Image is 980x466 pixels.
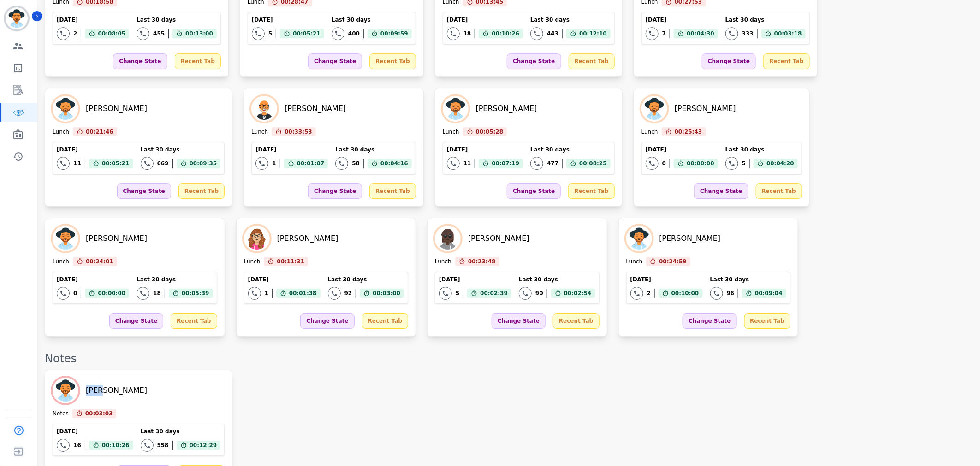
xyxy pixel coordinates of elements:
span: 00:03:00 [373,289,400,298]
div: Change State [694,183,748,199]
div: [DATE] [255,146,328,153]
div: [PERSON_NAME] [86,233,147,244]
div: 477 [547,160,558,167]
span: 00:23:48 [468,257,496,266]
div: [PERSON_NAME] [468,233,529,244]
div: Last 30 days [725,16,806,23]
span: 00:05:21 [293,29,321,38]
span: 00:10:00 [671,289,699,298]
div: Last 30 days [530,16,611,23]
div: Recent Tab [744,313,790,329]
span: 00:02:54 [564,289,592,298]
div: [DATE] [439,276,511,283]
div: Change State [702,53,756,69]
div: [DATE] [248,276,321,283]
img: Avatar [251,96,277,122]
div: 2 [73,30,77,37]
span: 00:09:59 [380,29,408,38]
img: Bordered avatar [6,7,28,29]
div: Change State [117,183,171,199]
div: 11 [463,160,471,167]
div: 16 [73,442,81,449]
span: 00:08:25 [579,159,607,168]
div: 1 [265,290,268,297]
div: 90 [535,290,543,297]
div: 2 [647,290,651,297]
div: Change State [113,53,167,69]
div: Last 30 days [710,276,786,283]
div: Recent Tab [178,183,225,199]
span: 00:05:39 [182,289,209,298]
span: 00:13:00 [185,29,213,38]
div: Change State [308,183,362,199]
div: 58 [352,160,360,167]
div: [DATE] [57,428,133,435]
div: Recent Tab [175,53,221,69]
span: 00:03:03 [85,409,113,418]
span: 00:02:39 [480,289,508,298]
div: Change State [109,313,163,329]
span: 00:12:29 [190,441,217,450]
div: Last 30 days [332,16,412,23]
span: 00:04:16 [380,159,408,168]
div: Recent Tab [369,183,416,199]
div: [DATE] [630,276,703,283]
div: 0 [662,160,666,167]
span: 00:08:05 [98,29,125,38]
div: Last 30 days [137,276,213,283]
div: [DATE] [57,276,129,283]
div: [DATE] [57,146,133,153]
span: 00:04:20 [766,159,794,168]
img: Avatar [435,226,461,251]
div: 92 [344,290,352,297]
div: Last 30 days [519,276,595,283]
div: Change State [308,53,362,69]
div: 0 [73,290,77,297]
div: Last 30 days [141,146,221,153]
span: 00:00:00 [687,159,714,168]
span: 00:24:01 [86,257,113,266]
div: 18 [153,290,161,297]
img: Avatar [53,378,78,403]
div: Last 30 days [328,276,404,283]
div: Lunch [53,128,69,136]
div: Change State [683,313,736,329]
div: [DATE] [57,16,129,23]
img: Avatar [53,226,78,251]
div: 443 [547,30,558,37]
div: Lunch [251,128,268,136]
div: 669 [157,160,169,167]
div: Recent Tab [763,53,809,69]
div: Change State [507,183,561,199]
div: Change State [492,313,546,329]
div: Change State [300,313,354,329]
div: Recent Tab [369,53,416,69]
div: [PERSON_NAME] [476,103,537,114]
div: [PERSON_NAME] [86,385,147,396]
img: Avatar [244,226,270,251]
div: Last 30 days [725,146,798,153]
div: Last 30 days [141,428,221,435]
img: Avatar [443,96,469,122]
span: 00:09:35 [190,159,217,168]
div: Recent Tab [568,183,614,199]
div: [PERSON_NAME] [675,103,736,114]
div: Last 30 days [335,146,411,153]
div: Recent Tab [756,183,802,199]
span: 00:21:46 [86,127,113,136]
div: Lunch [443,128,459,136]
div: Notes [53,410,69,418]
div: 5 [742,160,746,167]
span: 00:12:10 [579,29,607,38]
span: 00:09:04 [755,289,783,298]
div: [PERSON_NAME] [285,103,346,114]
div: [PERSON_NAME] [659,233,721,244]
div: Recent Tab [362,313,408,329]
img: Avatar [53,96,78,122]
div: 11 [73,160,81,167]
span: 00:01:38 [289,289,317,298]
div: [DATE] [252,16,324,23]
div: Recent Tab [553,313,599,329]
span: 00:01:07 [297,159,325,168]
span: 00:05:28 [476,127,504,136]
